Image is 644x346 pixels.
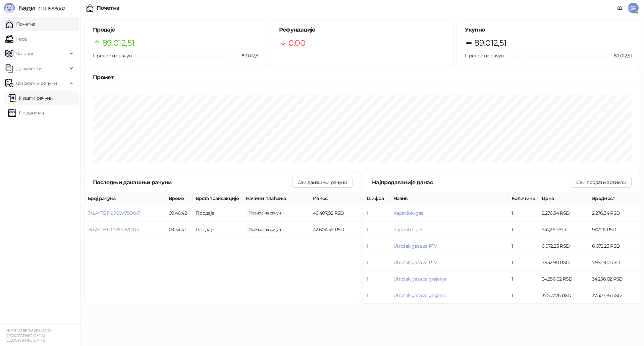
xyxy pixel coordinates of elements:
[102,37,135,49] span: 89.012,51
[193,192,243,205] th: Врста трансакције
[364,192,391,205] th: Шифра
[367,259,368,265] button: 1
[88,210,140,216] button: 74LAYTBF-9JGW75O0-7
[5,32,26,46] a: Каса
[509,238,539,254] td: 1
[246,209,283,217] span: 46.407,92
[589,205,640,221] td: 2.276,34 RSD
[16,77,57,90] span: Фискални рачуни
[5,17,36,31] a: Почетна
[539,271,589,287] td: 34.256,02 RSD
[367,227,368,233] button: 1
[393,292,446,298] button: Utrošak gasa za grejanje
[166,192,193,205] th: Време
[393,259,437,265] button: Utrošak gasa za PTV
[509,192,539,205] th: Количина
[279,26,446,34] h5: Рефундације
[589,271,640,287] td: 34.256,02 RSD
[589,221,640,238] td: 947,26 RSD
[372,178,571,187] div: Најпродаваније данас
[93,26,260,34] h5: Продаје
[88,227,140,233] button: 74LAYTBF-C38FDVO0-4
[465,26,632,34] h5: Укупно
[509,205,539,221] td: 1
[243,192,310,205] th: Начини плаћања
[292,177,353,188] button: Сви данашњи рачуни
[166,221,193,238] td: 09:34:41
[628,3,639,13] span: SR
[310,205,361,221] td: 46.407,92 RSD
[8,106,44,119] a: По данима
[310,192,361,205] th: Износ
[4,3,15,13] img: Logo
[367,243,368,249] button: 1
[509,271,539,287] td: 1
[193,221,243,238] td: Продаја
[609,52,632,59] span: 89.012,51
[16,62,42,75] span: Документи
[539,254,589,271] td: 7.952,90 RSD
[509,254,539,271] td: 1
[393,276,446,282] button: Utrošak gasa za grejanje
[589,238,640,254] td: 6.072,23 RSD
[539,221,589,238] td: 947,26 RSD
[85,192,166,205] th: Број рачуна
[393,227,423,233] button: Kapacitet-gas
[367,210,368,216] button: 1
[465,53,503,59] span: Пренос на рачун
[393,243,437,249] button: Utrošak gasa za PTV
[246,226,283,233] span: 42.604,59
[614,3,625,13] a: Документација
[193,205,243,221] td: Продаја
[589,287,640,304] td: 37.507,76 RSD
[8,91,53,105] a: Издати рачуни
[509,287,539,304] td: 1
[589,254,640,271] td: 7.952,90 RSD
[93,73,632,82] div: Промет
[97,5,120,11] div: Почетна
[571,177,632,188] button: Сви продати артикли
[539,238,589,254] td: 6.072,23 RSD
[393,210,423,216] button: Kapacitet-gas
[539,287,589,304] td: 37.507,76 RSD
[18,4,35,12] span: Бади
[367,276,368,282] button: 1
[166,205,193,221] td: 09:46:42
[93,178,292,187] div: Последњи данашњи рачуни
[310,221,361,238] td: 42.604,59 RSD
[288,37,305,49] span: 0,00
[367,292,368,298] button: 1
[16,47,34,60] span: Каталог
[5,328,51,343] small: HEATING SERVICES DOO [GEOGRAPHIC_DATA]-[GEOGRAPHIC_DATA]
[539,205,589,221] td: 2.276,34 RSD
[35,6,65,12] span: 3.11.1-f588002
[474,37,506,49] span: 89.012,51
[589,192,640,205] th: Вредност
[539,192,589,205] th: Цена
[93,53,131,59] span: Пренос на рачун
[509,221,539,238] td: 1
[391,192,509,205] th: Назив
[237,52,259,59] span: 89.012,51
